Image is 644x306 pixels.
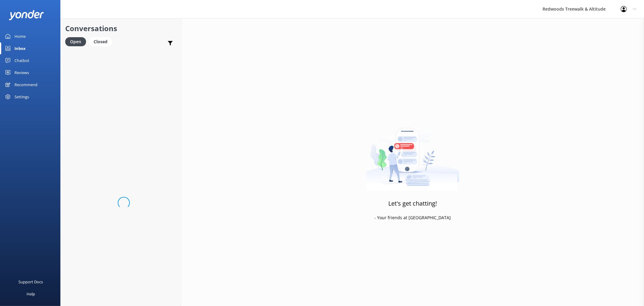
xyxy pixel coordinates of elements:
[388,199,437,208] h3: Let's get chatting!
[89,38,115,45] a: Closed
[14,54,29,67] div: Chatbot
[65,23,176,34] h2: Conversations
[9,10,44,20] img: yonder-white-logo.png
[27,288,35,300] div: Help
[65,37,86,46] div: Open
[89,37,112,46] div: Closed
[14,42,26,54] div: Inbox
[19,276,43,288] div: Support Docs
[65,38,89,45] a: Open
[14,67,29,79] div: Reviews
[374,214,451,221] p: - Your friends at [GEOGRAPHIC_DATA]
[366,115,459,191] img: artwork of a man stealing a conversation from at giant smartphone
[14,91,29,103] div: Settings
[14,30,26,42] div: Home
[14,79,37,91] div: Recommend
